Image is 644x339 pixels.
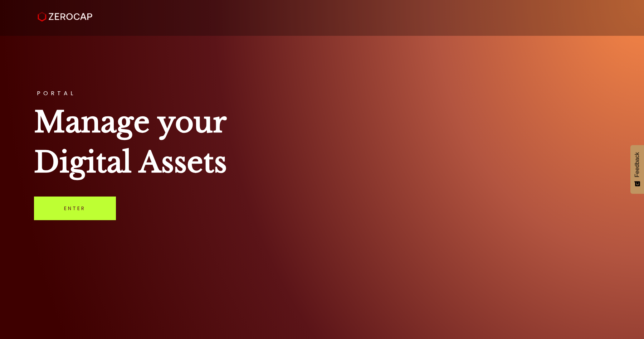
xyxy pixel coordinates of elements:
a: Enter [34,197,116,220]
h3: PORTAL [34,91,610,96]
h1: Manage your Digital Assets [34,102,610,182]
img: ZeroCap [38,12,92,22]
span: Feedback [634,152,640,177]
button: Feedback - Show survey [630,145,644,194]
